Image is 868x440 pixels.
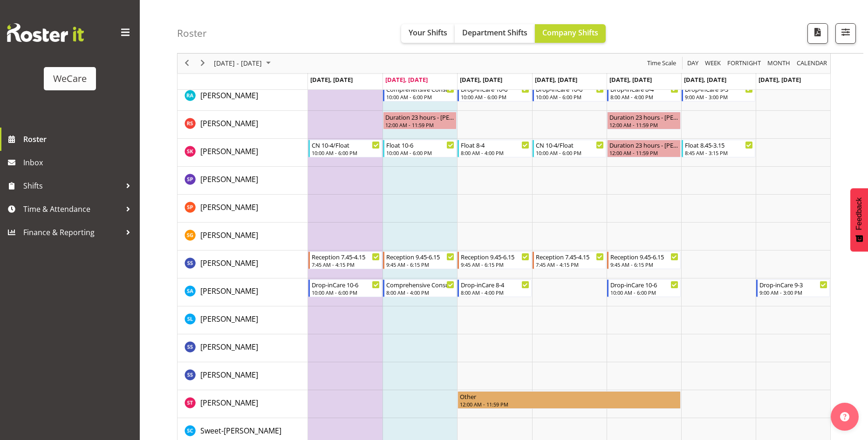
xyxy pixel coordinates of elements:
[533,140,606,157] div: Saahit Kour"s event - CN 10-4/Float Begin From Thursday, September 25, 2025 at 10:00:00 AM GMT+12...
[533,84,606,102] div: Rachna Anderson"s event - Drop-inCare 10-6 Begin From Thursday, September 25, 2025 at 10:00:00 AM...
[212,58,275,69] button: September 2025
[536,140,604,149] div: CN 10-4/Float
[533,251,606,269] div: Sara Sherwin"s event - Reception 7.45-4.15 Begin From Thursday, September 25, 2025 at 7:45:00 AM ...
[766,58,791,69] span: Month
[200,230,258,241] a: [PERSON_NAME]
[213,58,263,69] span: [DATE] - [DATE]
[461,261,529,268] div: 9:45 AM - 6:15 PM
[458,251,531,269] div: Sara Sherwin"s event - Reception 9.45-6.15 Begin From Wednesday, September 24, 2025 at 9:45:00 AM...
[646,58,677,69] span: Time Scale
[536,252,604,261] div: Reception 7.45-4.15
[312,149,380,156] div: 10:00 AM - 6:00 PM
[607,140,681,157] div: Saahit Kour"s event - Duration 23 hours - Saahit Kour Begin From Friday, September 26, 2025 at 12...
[704,58,722,69] span: Week
[178,250,308,278] td: Sara Sherwin resource
[312,252,380,261] div: Reception 7.45-4.15
[181,58,193,69] button: Previous
[211,54,276,73] div: September 22 - 28, 2025
[383,112,457,129] div: Rhianne Sharples"s event - Duration 23 hours - Rhianne Sharples Begin From Tuesday, September 23,...
[312,289,380,296] div: 10:00 AM - 6:00 PM
[458,391,680,409] div: Simone Turner"s event - Other Begin From Wednesday, September 24, 2025 at 12:00:00 AM GMT+12:00 E...
[200,202,258,212] span: [PERSON_NAME]
[386,289,454,296] div: 8:00 AM - 4:00 PM
[609,121,678,129] div: 12:00 AM - 11:59 PM
[195,54,211,73] div: next period
[536,149,604,156] div: 10:00 AM - 6:00 PM
[460,400,678,408] div: 12:00 AM - 11:59 PM
[200,397,258,408] a: [PERSON_NAME]
[726,58,762,69] span: Fortnight
[308,140,382,157] div: Saahit Kour"s event - CN 10-4/Float Begin From Monday, September 22, 2025 at 10:00:00 AM GMT+12:0...
[704,58,723,69] button: Timeline Week
[200,202,258,213] a: [PERSON_NAME]
[807,23,828,44] button: Download a PDF of the roster according to the set date range.
[310,75,353,84] span: [DATE], [DATE]
[312,280,380,289] div: Drop-inCare 10-6
[607,84,681,102] div: Rachna Anderson"s event - Drop-inCare 8-4 Begin From Friday, September 26, 2025 at 8:00:00 AM GMT...
[383,279,457,297] div: Sarah Abbott"s event - Comprehensive Consult 8-4 Begin From Tuesday, September 23, 2025 at 8:00:0...
[178,83,308,111] td: Rachna Anderson resource
[609,140,678,149] div: Duration 23 hours - [PERSON_NAME]
[197,58,209,69] button: Next
[759,280,827,289] div: Drop-inCare 9-3
[308,251,382,269] div: Sara Sherwin"s event - Reception 7.45-4.15 Begin From Monday, September 22, 2025 at 7:45:00 AM GM...
[7,23,84,42] img: Rosterit website logo
[178,195,308,223] td: Samantha Poultney resource
[23,132,135,146] span: Roster
[200,118,258,129] span: [PERSON_NAME]
[23,179,121,193] span: Shifts
[200,314,258,324] span: [PERSON_NAME]
[535,24,606,43] button: Company Shifts
[461,149,529,156] div: 8:00 AM - 4:00 PM
[458,279,531,297] div: Sarah Abbott"s event - Drop-inCare 8-4 Begin From Wednesday, September 24, 2025 at 8:00:00 AM GMT...
[610,261,678,268] div: 9:45 AM - 6:15 PM
[646,58,678,69] button: Time Scale
[461,93,529,101] div: 10:00 AM - 6:00 PM
[726,58,763,69] button: Fortnight
[312,261,380,268] div: 7:45 AM - 4:15 PM
[455,24,535,43] button: Department Shifts
[386,261,454,268] div: 9:45 AM - 6:15 PM
[460,392,678,401] div: Other
[607,112,681,129] div: Rhianne Sharples"s event - Duration 23 hours - Rhianne Sharples Begin From Friday, September 26, ...
[759,289,827,296] div: 9:00 AM - 3:00 PM
[609,149,678,156] div: 12:00 AM - 11:59 PM
[686,58,699,69] span: Day
[685,93,753,101] div: 9:00 AM - 3:00 PM
[610,289,678,296] div: 10:00 AM - 6:00 PM
[796,58,828,69] span: calendar
[200,174,258,184] span: [PERSON_NAME]
[759,75,801,84] span: [DATE], [DATE]
[178,139,308,167] td: Saahit Kour resource
[685,140,753,149] div: Float 8.45-3.15
[461,252,529,261] div: Reception 9.45-6.15
[850,188,868,251] button: Feedback - Show survey
[23,225,121,239] span: Finance & Reporting
[682,84,755,102] div: Rachna Anderson"s event - Drop-inCare 9-3 Begin From Saturday, September 27, 2025 at 9:00:00 AM G...
[685,149,753,156] div: 8:45 AM - 3:15 PM
[200,341,258,352] a: [PERSON_NAME]
[200,370,258,380] span: [PERSON_NAME]
[200,426,281,436] span: Sweet-[PERSON_NAME]
[795,58,829,69] button: Month
[386,280,454,289] div: Comprehensive Consult 8-4
[200,398,258,408] span: [PERSON_NAME]
[386,252,454,261] div: Reception 9.45-6.15
[386,140,454,149] div: Float 10-6
[682,140,755,157] div: Saahit Kour"s event - Float 8.45-3.15 Begin From Saturday, September 27, 2025 at 8:45:00 AM GMT+1...
[178,306,308,334] td: Sarah Lamont resource
[178,334,308,362] td: Savanna Samson resource
[385,121,454,129] div: 12:00 AM - 11:59 PM
[386,149,454,156] div: 10:00 AM - 6:00 PM
[610,280,678,289] div: Drop-inCare 10-6
[178,390,308,418] td: Simone Turner resource
[610,252,678,261] div: Reception 9.45-6.15
[461,280,529,289] div: Drop-inCare 8-4
[458,140,531,157] div: Saahit Kour"s event - Float 8-4 Begin From Wednesday, September 24, 2025 at 8:00:00 AM GMT+12:00 ...
[200,146,258,157] a: [PERSON_NAME]
[200,313,258,325] a: [PERSON_NAME]
[610,93,678,101] div: 8:00 AM - 4:00 PM
[461,140,529,149] div: Float 8-4
[23,202,121,216] span: Time & Attendance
